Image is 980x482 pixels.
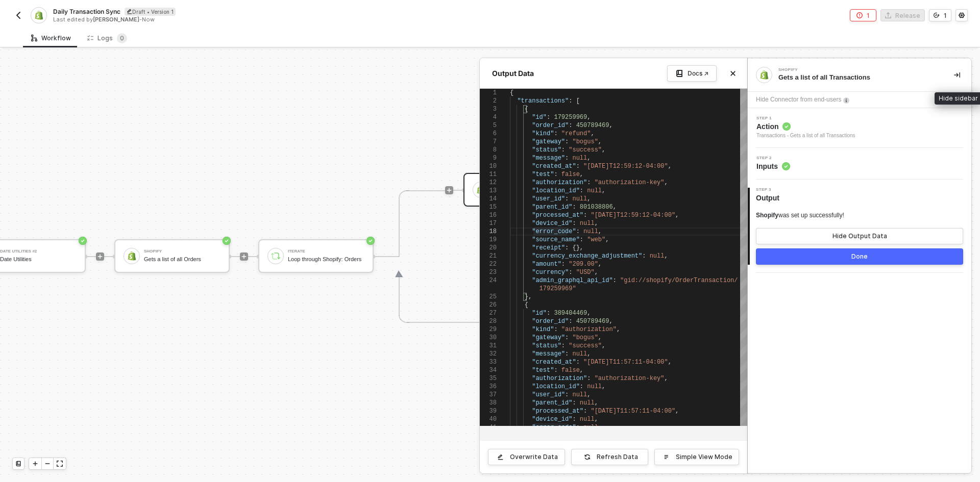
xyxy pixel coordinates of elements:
[572,195,587,202] span: null
[532,424,576,431] span: "error_code"
[756,161,790,171] span: Inputs
[480,268,497,276] div: 23
[565,244,569,251] span: :
[756,228,963,244] button: Hide Output Data
[572,399,576,407] span: :
[613,277,617,284] span: :
[587,350,591,358] span: ,
[480,350,497,358] div: 32
[580,383,583,390] span: :
[480,105,497,113] div: 3
[609,122,612,129] span: ,
[756,212,778,219] span: Shopify
[605,236,609,243] span: ,
[480,399,497,407] div: 38
[532,375,587,382] span: "authorization"
[569,342,602,349] span: "success"
[532,318,569,325] span: "order_id"
[602,342,605,349] span: ,
[572,220,576,227] span: :
[572,204,576,211] span: :
[480,146,497,154] div: 8
[587,391,591,398] span: ,
[664,252,668,260] span: ,
[602,383,605,390] span: ,
[532,277,612,284] span: "admin_graphql_api_id"
[53,7,120,16] span: Daily Transaction Sync
[480,391,497,399] div: 37
[532,391,565,398] span: "user_id"
[688,69,708,78] div: Docs ↗
[554,171,557,178] span: :
[480,366,497,374] div: 34
[583,228,598,235] span: null
[576,122,609,129] span: 450789469
[676,453,732,461] div: Simple View Mode
[597,453,638,461] div: Refresh Data
[480,309,497,317] div: 27
[748,156,971,171] div: Step 2Inputs
[532,350,565,358] span: "message"
[664,375,668,382] span: ,
[12,9,24,21] button: back
[583,424,598,431] span: null
[576,424,580,431] span: :
[929,9,951,21] button: 1
[642,252,646,260] span: :
[756,121,855,132] span: Action
[14,11,22,19] img: back
[756,156,790,160] span: Step 2
[561,367,580,374] span: false
[580,171,583,178] span: ,
[580,416,595,423] span: null
[587,310,591,317] span: ,
[480,89,497,97] div: 1
[31,34,71,42] div: Workflow
[609,318,612,325] span: ,
[480,203,497,211] div: 15
[620,277,738,284] span: "gid://shopify/OrderTransaction/
[480,334,497,342] div: 30
[572,334,598,341] span: "bogus"
[532,310,547,317] span: "id"
[525,106,528,113] span: {
[87,33,127,43] div: Logs
[617,326,620,333] span: ,
[532,252,642,260] span: "currency_exchange_adjustment"
[650,252,665,260] span: null
[547,310,550,317] span: :
[756,248,963,265] button: Done
[532,187,580,194] span: "location_id"
[32,461,38,467] span: icon-play
[587,195,591,202] span: ,
[480,415,497,423] div: 40
[532,228,576,235] span: "error_code"
[756,188,783,192] span: Step 3
[576,228,580,235] span: :
[580,187,583,194] span: :
[569,122,572,129] span: :
[480,407,497,415] div: 39
[727,67,739,80] button: Close
[598,334,602,341] span: ,
[569,261,598,268] span: "209.00"
[480,179,497,187] div: 12
[565,391,569,398] span: :
[850,9,876,21] button: 1
[532,146,561,154] span: "status"
[532,195,565,202] span: "user_id"
[532,163,576,170] span: "created_at"
[561,326,617,333] span: "authorization"
[654,449,739,465] button: Simple View Mode
[480,219,497,227] div: 17
[668,359,672,366] span: ,
[532,220,572,227] span: "device_id"
[730,70,736,77] span: icon-close
[587,383,602,390] span: null
[591,130,594,137] span: ,
[832,232,887,240] div: Hide Output Data
[595,269,598,276] span: ,
[480,130,497,138] div: 6
[576,269,595,276] span: "USD"
[480,236,497,244] div: 19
